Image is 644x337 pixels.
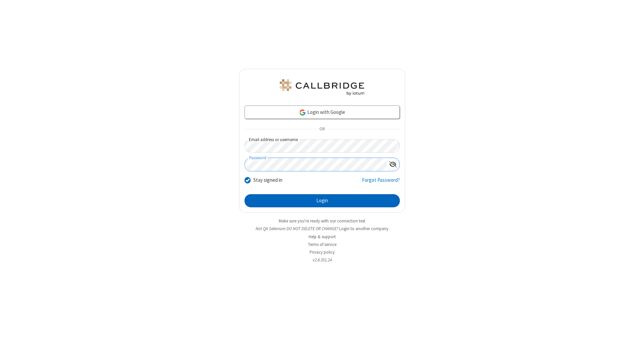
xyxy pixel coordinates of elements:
[339,225,388,232] button: Login to another company
[239,257,405,263] li: v2.6.351.24
[245,106,400,119] a: Login with Google
[310,249,335,255] a: Privacy policy
[308,242,336,247] a: Terms of service
[279,218,365,224] a: Make sure you're ready with our connection test
[278,79,366,95] img: QA Selenium DO NOT DELETE OR CHANGE
[309,234,336,240] a: Help & support
[239,225,405,232] li: Not QA Selenium DO NOT DELETE OR CHANGE?
[317,125,327,134] span: OR
[245,139,400,153] input: Email address or username
[362,176,400,189] a: Forgot Password?
[245,194,400,208] button: Login
[253,176,282,184] label: Stay signed in
[386,158,399,170] div: Show password
[245,158,386,171] input: Password
[299,109,306,116] img: google-icon.png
